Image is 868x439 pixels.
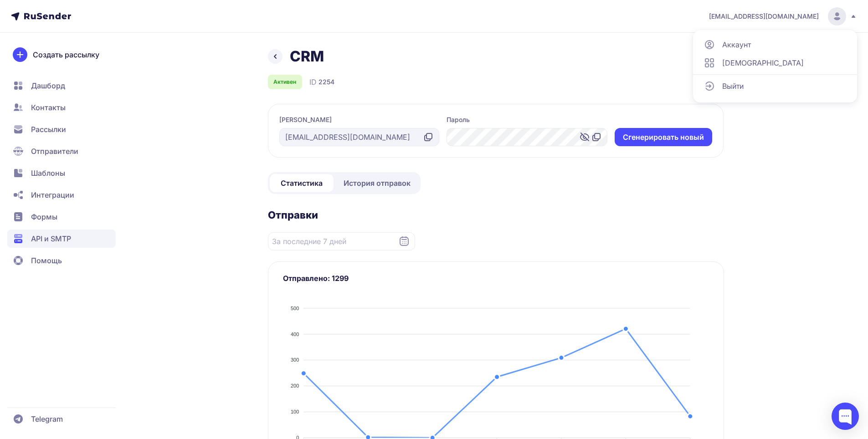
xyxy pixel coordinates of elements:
[291,409,299,414] tspan: 100
[33,49,99,60] span: Создать рассылку
[268,232,415,250] input: Datepicker input
[722,81,744,92] span: Выйти
[31,124,66,135] span: Рассылки
[709,12,819,21] span: [EMAIL_ADDRESS][DOMAIN_NAME]
[31,102,66,113] span: Контакты
[31,413,63,424] span: Telegram
[31,146,78,157] span: Отправители
[273,78,296,86] span: Активен
[31,233,71,244] span: API и SMTP
[7,410,116,428] a: Telegram
[291,332,299,337] tspan: 400
[699,36,852,54] a: Аккаунт
[615,128,712,146] button: Cгенерировать новый
[344,178,411,189] span: История отправок
[290,47,324,66] h1: CRM
[699,54,852,72] a: [DEMOGRAPHIC_DATA]
[291,383,299,388] tspan: 200
[291,357,299,362] tspan: 300
[31,80,65,91] span: Дашборд
[31,168,65,179] span: Шаблоны
[270,174,334,192] a: Статистика
[318,77,334,87] span: 2254
[291,306,299,311] tspan: 500
[283,273,709,284] h3: Отправлено: 1299
[309,77,334,87] div: ID
[31,211,57,222] span: Формы
[268,209,724,221] h2: Отправки
[722,57,804,68] span: [DEMOGRAPHIC_DATA]
[31,189,74,200] span: Интеграции
[279,115,332,124] label: [PERSON_NAME]
[281,178,323,189] span: Статистика
[722,39,751,50] span: Аккаунт
[447,115,470,124] label: Пароль
[31,255,62,266] span: Помощь
[335,174,419,192] a: История отправок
